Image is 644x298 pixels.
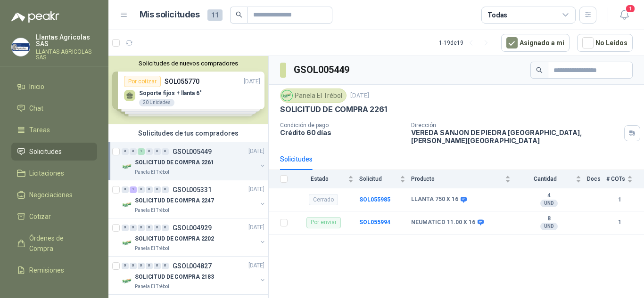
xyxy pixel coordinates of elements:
[280,105,387,114] p: SOLICITUD DE COMPRA 2261
[135,159,214,168] p: SOLICITUD DE COMPRA 2261
[11,164,97,182] a: Licitaciones
[29,81,44,92] span: Inicio
[606,195,633,204] b: 1
[350,91,369,100] p: [DATE]
[138,148,145,155] div: 1
[248,262,264,271] p: [DATE]
[411,122,620,129] p: Dirección
[162,148,169,155] div: 0
[135,245,169,252] p: Panela El Trébol
[516,192,581,200] b: 4
[29,190,73,200] span: Negociaciones
[29,265,64,275] span: Remisiones
[516,215,581,223] b: 8
[11,78,97,96] a: Inicio
[122,199,133,210] img: Company Logo
[359,170,411,188] th: Solicitud
[207,9,223,21] span: 11
[135,273,214,282] p: SOLICITUD DE COMPRA 2183
[540,200,558,207] div: UND
[411,219,475,226] b: NEUMATICO 11.00 X 16
[29,233,88,254] span: Órdenes de Compra
[108,124,268,142] div: Solicitudes de tus compradores
[130,225,137,231] div: 0
[122,148,129,155] div: 0
[309,194,338,205] div: Cerrado
[616,7,633,24] button: 1
[282,90,292,101] img: Company Logo
[280,154,313,164] div: Solicitudes
[280,129,404,137] p: Crédito 60 días
[29,146,62,157] span: Solicitudes
[173,225,212,231] p: GSOL004929
[122,186,129,193] div: 0
[11,261,97,279] a: Remisiones
[516,170,587,188] th: Cantidad
[36,34,97,47] p: Llantas Agricolas SAS
[122,184,266,214] a: 0 1 0 0 0 0 GSOL005331[DATE] Company LogoSOLICITUD DE COMPRA 2247Panela El Trébol
[112,60,264,67] button: Solicitudes de nuevos compradores
[516,176,574,182] span: Cantidad
[11,121,97,139] a: Tareas
[154,263,161,269] div: 0
[122,146,266,176] a: 0 0 1 0 0 0 GSOL005449[DATE] Company LogoSOLICITUD DE COMPRA 2261Panela El Trébol
[173,263,212,269] p: GSOL004827
[411,170,516,188] th: Producto
[411,129,620,145] p: VEREDA SANJON DE PIEDRA [GEOGRAPHIC_DATA] , [PERSON_NAME][GEOGRAPHIC_DATA]
[146,148,153,155] div: 0
[146,225,153,231] div: 0
[606,218,633,227] b: 1
[122,237,133,249] img: Company Logo
[122,222,266,252] a: 0 0 0 0 0 0 GSOL004929[DATE] Company LogoSOLICITUD DE COMPRA 2202Panela El Trébol
[135,235,214,244] p: SOLICITUD DE COMPRA 2202
[294,63,351,77] h3: GSOL005449
[173,148,212,155] p: GSOL005449
[29,125,50,135] span: Tareas
[122,275,133,287] img: Company Logo
[154,186,161,193] div: 0
[122,225,129,231] div: 0
[11,99,97,117] a: Chat
[108,56,268,124] div: Solicitudes de nuevos compradoresPor cotizarSOL055770[DATE] Soporte fijos + llanta 6"20 UnidadesP...
[130,148,137,155] div: 0
[162,263,169,269] div: 0
[248,185,264,194] p: [DATE]
[122,260,266,290] a: 0 0 0 0 0 0 GSOL004827[DATE] Company LogoSOLICITUD DE COMPRA 2183Panela El Trébol
[280,122,404,129] p: Condición de pago
[439,35,494,50] div: 1 - 19 de 19
[11,143,97,161] a: Solicitudes
[11,186,97,204] a: Negociaciones
[146,186,153,193] div: 0
[12,38,30,56] img: Company Logo
[411,176,503,182] span: Producto
[36,49,97,60] p: LLANTAS AGRICOLAS SAS
[625,4,636,13] span: 1
[359,219,390,226] a: SOL055994
[359,196,390,203] b: SOL055985
[135,207,169,214] p: Panela El Trébol
[248,224,264,233] p: [DATE]
[577,34,633,52] button: No Leídos
[293,170,359,188] th: Estado
[11,229,97,258] a: Órdenes de Compra
[11,11,59,23] img: Logo peakr
[146,263,153,269] div: 0
[411,196,458,203] b: LLANTA 750 X 16
[135,283,169,290] p: Panela El Trébol
[162,186,169,193] div: 0
[162,225,169,231] div: 0
[29,103,43,113] span: Chat
[122,161,133,172] img: Company Logo
[135,197,214,206] p: SOLICITUD DE COMPRA 2247
[293,176,346,182] span: Estado
[130,186,137,193] div: 1
[280,89,347,103] div: Panela El Trébol
[130,263,137,269] div: 0
[138,186,145,193] div: 0
[122,263,129,269] div: 0
[173,186,212,193] p: GSOL005331
[587,170,606,188] th: Docs
[236,11,242,18] span: search
[29,168,64,178] span: Licitaciones
[606,176,625,182] span: # COTs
